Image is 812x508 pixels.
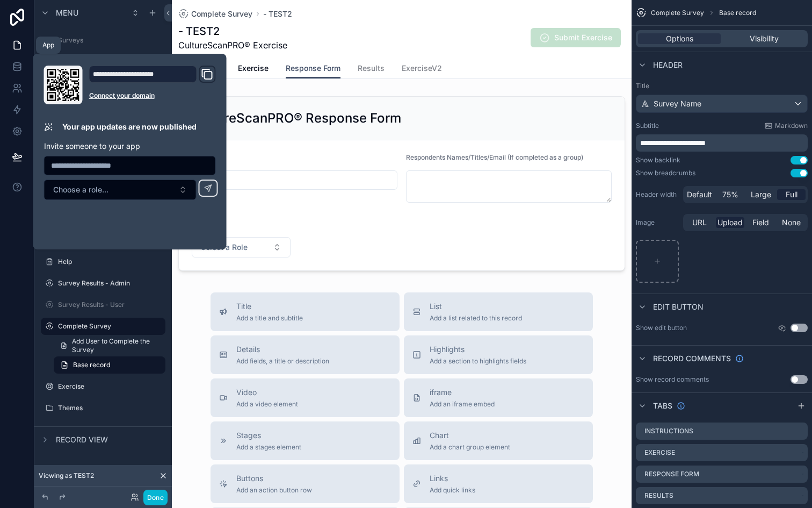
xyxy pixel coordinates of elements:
[178,39,287,52] span: CultureScanPRO® Exercise
[636,121,659,130] label: Subtitle
[764,121,808,130] a: Markdown
[644,470,699,478] label: Response Form
[42,41,54,49] div: App
[775,121,808,130] span: Markdown
[430,486,475,495] span: Add quick links
[286,59,340,79] a: Response Form
[653,302,704,312] span: Edit button
[58,404,163,412] label: Themes
[56,434,108,445] span: Record view
[238,63,269,74] span: Exercise
[719,9,756,17] span: Base record
[236,357,329,366] span: Add fields, a title or description
[717,217,743,228] span: Upload
[211,421,400,460] button: StagesAdd a stages element
[430,443,510,452] span: Add a chart group element
[786,189,798,200] span: Full
[58,300,163,309] label: Survey Results - User
[430,301,522,312] span: List
[430,344,526,355] span: Highlights
[44,141,216,152] p: Invite someone to your app
[430,473,475,484] span: Links
[430,387,495,398] span: iframe
[58,382,163,391] label: Exercise
[430,357,526,366] span: Add a section to highlights fields
[236,486,312,495] span: Add an action button row
[654,98,701,109] span: Survey Name
[636,190,679,199] label: Header width
[402,59,442,80] a: ExerciseV2
[236,387,298,398] span: Video
[286,63,340,74] span: Response Form
[402,63,442,74] span: ExerciseV2
[39,471,94,480] span: Viewing as TEST2
[41,253,165,270] a: Help
[782,217,801,228] span: None
[236,443,301,452] span: Add a stages element
[143,490,168,505] button: Done
[653,353,731,364] span: Record comments
[236,473,312,484] span: Buttons
[653,400,672,411] span: Tabs
[41,399,165,417] a: Themes
[236,430,301,441] span: Stages
[178,9,252,19] a: Complete Survey
[687,189,712,200] span: Default
[54,356,165,374] a: Base record
[636,324,687,332] label: Show edit button
[58,257,163,266] label: Help
[750,33,779,44] span: Visibility
[666,33,693,44] span: Options
[178,24,287,39] h1: - TEST2
[404,464,593,503] button: LinksAdd quick links
[58,322,159,331] label: Complete Survey
[62,121,197,132] p: Your app updates are now published
[53,184,108,195] span: Choose a role...
[404,421,593,460] button: ChartAdd a chart group element
[211,335,400,374] button: DetailsAdd fields, a title or description
[238,59,269,80] a: Exercise
[89,66,216,104] div: Domain and Custom Link
[41,318,165,335] a: Complete Survey
[41,378,165,395] a: Exercise
[191,9,252,19] span: Complete Survey
[722,189,738,200] span: 75%
[751,189,771,200] span: Large
[644,448,675,457] label: Exercise
[430,314,522,323] span: Add a list related to this record
[211,292,400,331] button: TitleAdd a title and subtitle
[41,275,165,292] a: Survey Results - Admin
[211,378,400,417] button: VideoAdd a video element
[636,218,679,227] label: Image
[653,60,683,70] span: Header
[636,82,808,90] label: Title
[636,134,808,152] div: scrollable content
[56,8,78,18] span: Menu
[236,301,303,312] span: Title
[636,95,808,113] button: Survey Name
[358,63,385,74] span: Results
[404,292,593,331] button: ListAdd a list related to this record
[236,344,329,355] span: Details
[404,378,593,417] button: iframeAdd an iframe embed
[644,427,693,435] label: Instructions
[651,9,704,17] span: Complete Survey
[636,375,709,384] div: Show record comments
[404,335,593,374] button: HighlightsAdd a section to highlights fields
[58,36,163,45] label: Surveys
[58,279,163,288] label: Survey Results - Admin
[430,400,495,409] span: Add an iframe embed
[263,9,292,19] a: - TEST2
[692,217,707,228] span: URL
[73,361,110,369] span: Base record
[211,464,400,503] button: ButtonsAdd an action button row
[236,400,298,409] span: Add a video element
[54,337,165,354] a: Add User to Complete the Survey
[636,169,695,177] div: Show breadcrumbs
[89,91,216,100] a: Connect your domain
[236,314,303,323] span: Add a title and subtitle
[72,337,159,354] span: Add User to Complete the Survey
[41,296,165,313] a: Survey Results - User
[44,180,197,200] button: Select Button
